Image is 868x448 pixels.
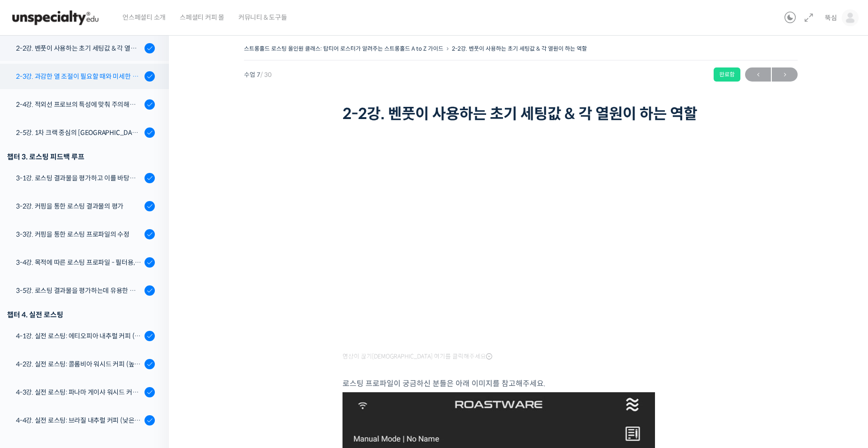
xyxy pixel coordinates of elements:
div: 2-5강. 1차 크랙 중심의 [GEOGRAPHIC_DATA]에 관하여 [16,127,142,138]
div: 2-4강. 적외선 프로브의 특성에 맞춰 주의해야 할 점들 [16,99,142,110]
span: 뚝심 [825,14,837,22]
div: 완료함 [714,67,740,82]
span: 영상이 끊기[DEMOGRAPHIC_DATA] 여기를 클릭해주세요 [343,353,492,360]
div: 3-2강. 커핑을 통한 로스팅 결과물의 평가 [16,201,142,211]
div: 2-2강. 벤풋이 사용하는 초기 세팅값 & 각 열원이 하는 역할 [16,43,142,53]
a: 대화 [62,297,121,321]
a: 스트롱홀드 로스팅 올인원 클래스: 탑티어 로스터가 알려주는 스트롱홀드 A to Z 가이드 [244,45,443,52]
span: → [772,68,798,81]
div: 3-5강. 로스팅 결과물을 평가하는데 유용한 팁들 - 연수를 활용한 커핑, 커핑용 분쇄도 찾기, 로스트 레벨에 따른 QC 등 [16,285,142,296]
span: ← [745,68,771,81]
span: 대화 [86,312,97,319]
span: 설정 [145,311,156,319]
div: 3-1강. 로스팅 결과물을 평가하고 이를 바탕으로 프로파일을 설계하는 방법 [16,173,142,183]
a: 다음→ [772,67,798,82]
div: 3-3강. 커핑을 통한 로스팅 프로파일의 수정 [16,229,142,239]
a: 홈 [3,297,62,321]
h1: 2-2강. 벤풋이 사용하는 초기 세팅값 & 각 열원이 하는 역할 [343,105,699,123]
div: 4-3강. 실전 로스팅: 파나마 게이샤 워시드 커피 (플레이버 프로파일이 로스팅하기 까다로운 경우) [16,387,142,397]
a: ←이전 [745,67,771,82]
span: 홈 [30,311,35,319]
div: 챕터 3. 로스팅 피드백 루프 [7,150,155,163]
div: 4-1강. 실전 로스팅: 에티오피아 내추럴 커피 (당분이 많이 포함되어 있고 색이 고르지 않은 경우) [16,331,142,341]
p: 로스팅 프로파일이 궁금하신 분들은 아래 이미지를 참고해주세요. [343,377,699,390]
a: 설정 [121,297,180,321]
div: 4-2강. 실전 로스팅: 콜롬비아 워시드 커피 (높은 밀도와 수분율 때문에 1차 크랙에서 많은 수분을 방출하는 경우) [16,359,142,369]
div: 3-4강. 목적에 따른 로스팅 프로파일 - 필터용, 에스프레소용 [16,257,142,268]
div: 2-3강. 과감한 열 조절이 필요할 때와 미세한 열 조절이 필요할 때 [16,71,142,82]
div: 챕터 4. 실전 로스팅 [7,308,155,321]
span: / 30 [260,71,272,79]
a: 2-2강. 벤풋이 사용하는 초기 세팅값 & 각 열원이 하는 역할 [452,45,587,52]
span: 수업 7 [244,72,272,78]
div: 4-4강. 실전 로스팅: 브라질 내추럴 커피 (낮은 고도에서 재배되어 당분과 밀도가 낮은 경우) [16,415,142,426]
